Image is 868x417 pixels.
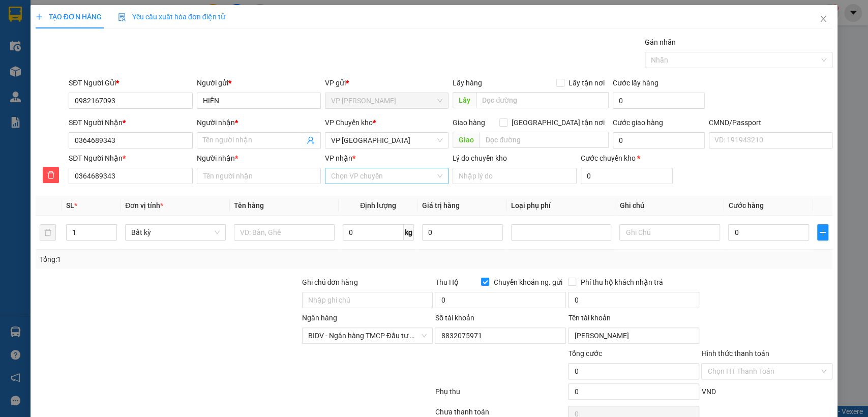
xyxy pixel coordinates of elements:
[13,69,177,86] b: GỬI : VP [PERSON_NAME]
[422,224,503,241] input: 0
[701,349,769,358] label: Hình thức thanh toán
[302,292,433,308] input: Ghi chú đơn hàng
[131,225,220,240] span: Bất kỳ
[701,388,715,396] span: VND
[404,224,414,241] span: kg
[69,153,193,164] div: SĐT Người Nhận
[568,327,699,344] input: Tên tài khoản
[581,153,673,164] div: Cước chuyển kho
[453,79,482,87] span: Lấy hàng
[40,254,336,265] div: Tổng: 1
[728,201,763,210] span: Cước hàng
[36,13,102,21] span: TẠO ĐƠN HÀNG
[302,278,358,286] label: Ghi chú đơn hàng
[435,327,566,344] input: Số tài khoản
[325,77,449,88] div: VP gửi
[69,117,193,128] div: SĐT Người Nhận
[564,77,609,88] span: Lấy tận nơi
[308,328,427,343] span: BIDV - Ngân hàng TMCP Đầu tư và Phát triển Việt Nam
[434,386,567,404] div: Phụ thu
[613,132,705,148] input: Cước giao hàng
[197,153,321,164] div: Người nhận
[69,77,193,88] div: SĐT Người Gửi
[331,93,443,108] span: VP Nguyễn Trãi
[453,132,480,148] span: Giao
[422,201,460,210] span: Giá trị hàng
[453,154,507,162] label: Lý do chuyển kho
[43,167,59,183] button: delete
[818,228,828,236] span: plus
[613,79,659,87] label: Cước lấy hàng
[234,201,264,210] span: Tên hàng
[613,93,705,109] input: Cước lấy hàng
[302,314,337,322] label: Ngân hàng
[36,13,43,20] span: plus
[197,77,321,88] div: Người gửi
[13,13,89,64] img: logo.jpg
[125,201,163,210] span: Đơn vị tính
[568,314,610,322] label: Tên tài khoản
[615,196,724,216] th: Ghi chú
[360,201,396,210] span: Định lượng
[40,224,56,241] button: delete
[476,92,609,108] input: Dọc đường
[69,168,193,184] input: SĐT người nhận
[817,224,828,241] button: plus
[453,118,485,127] span: Giao hàng
[118,13,126,21] img: icon
[197,168,321,184] input: Tên người nhận
[619,224,720,241] input: Ghi Chú
[43,171,58,179] span: delete
[453,92,476,108] span: Lấy
[576,277,667,288] span: Phí thu hộ khách nhận trả
[453,168,577,184] input: Lý do chuyển kho
[197,117,321,128] div: Người nhận
[709,117,833,128] div: CMND/Passport
[325,118,373,127] span: VP Chuyển kho
[819,15,827,23] span: close
[480,132,609,148] input: Dọc đường
[118,13,225,21] span: Yêu cầu xuất hóa đơn điện tử
[435,314,474,322] label: Số tài khoản
[507,117,609,128] span: [GEOGRAPHIC_DATA] tận nơi
[435,278,458,286] span: Thu Hộ
[95,25,425,38] li: 271 - [PERSON_NAME] - [GEOGRAPHIC_DATA] - [GEOGRAPHIC_DATA]
[489,277,566,288] span: Chuyển khoản ng. gửi
[809,5,837,34] button: Close
[645,38,676,46] label: Gán nhãn
[613,118,663,127] label: Cước giao hàng
[307,136,315,144] span: user-add
[568,349,602,358] span: Tổng cước
[234,224,335,241] input: VD: Bàn, Ghế
[325,154,352,162] span: VP nhận
[507,196,616,216] th: Loại phụ phí
[331,133,443,148] span: VP Yên Bình
[66,201,74,210] span: SL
